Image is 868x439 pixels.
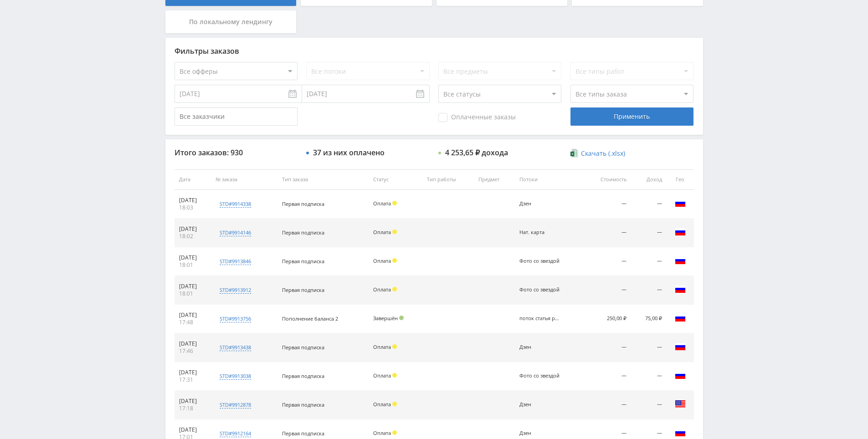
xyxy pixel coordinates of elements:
span: Оплата [373,286,391,293]
td: — [631,247,667,276]
div: Фильтры заказов [175,47,694,55]
span: Холд [392,201,397,205]
div: Дзен [519,201,560,207]
div: [DATE] [179,340,206,347]
span: Завершён [373,315,398,322]
td: 250,00 ₽ [583,305,631,333]
td: — [583,391,631,419]
img: usa.png [675,398,686,409]
th: Дата [175,169,211,190]
div: std#9914146 [220,229,251,236]
span: Первая подписка [282,258,324,265]
span: Холд [392,373,397,378]
div: [DATE] [179,197,206,204]
span: Первая подписка [282,344,324,351]
div: Дзен [519,430,560,436]
td: — [583,247,631,276]
span: Первая подписка [282,229,324,236]
td: — [631,391,667,419]
div: std#9913912 [220,286,251,294]
div: std#9914338 [220,200,251,208]
div: 18:01 [179,290,206,297]
td: — [583,276,631,305]
div: Дзен [519,344,560,350]
span: Первая подписка [282,430,324,437]
img: rus.png [675,312,686,323]
td: — [631,190,667,219]
th: Стоимость [583,169,631,190]
td: — [631,276,667,305]
div: Применить [570,107,693,126]
span: Оплата [373,257,391,264]
div: Фото со звездой [519,373,560,379]
div: Нат. карта [519,230,560,235]
td: — [583,190,631,219]
img: rus.png [675,255,686,266]
div: [DATE] [179,311,206,319]
a: Скачать (.xlsx) [570,149,625,158]
span: Оплаченные заказы [438,113,516,122]
td: — [631,333,667,362]
img: xlsx [570,148,578,158]
td: — [631,362,667,391]
div: Фото со звездой [519,287,560,293]
th: Гео [667,169,694,190]
img: rus.png [675,427,686,438]
div: 17:31 [179,376,206,383]
span: Первая подписка [282,401,324,408]
img: rus.png [675,284,686,295]
span: Холд [392,258,397,263]
input: Все заказчики [175,107,298,126]
div: 17:48 [179,319,206,326]
img: rus.png [675,370,686,381]
div: [DATE] [179,254,206,261]
div: [DATE] [179,369,206,376]
div: [DATE] [179,398,206,405]
span: Скачать (.xlsx) [581,150,625,157]
div: [DATE] [179,426,206,434]
span: Оплата [373,401,391,408]
div: 18:02 [179,233,206,240]
span: Оплата [373,429,391,436]
th: Потоки [515,169,583,190]
img: rus.png [675,226,686,237]
div: 4 253,65 ₽ дохода [445,148,508,157]
div: Фото со звездой [519,258,560,264]
td: — [631,219,667,247]
div: [DATE] [179,283,206,290]
th: № заказа [211,169,277,190]
span: Пополнение баланса 2 [282,315,338,322]
div: По локальному лендингу [165,10,297,33]
span: Оплата [373,343,391,350]
span: Первая подписка [282,200,324,207]
div: 18:01 [179,261,206,269]
span: Подтвержден [399,316,404,320]
td: — [583,219,631,247]
th: Доход [631,169,667,190]
th: Тип работы [422,169,474,190]
div: 17:18 [179,405,206,412]
div: 37 из них оплачено [313,148,385,157]
td: — [583,362,631,391]
span: Первая подписка [282,373,324,379]
span: Холд [392,430,397,435]
span: Оплата [373,372,391,379]
div: Итого заказов: 930 [175,148,298,157]
div: 18:03 [179,204,206,211]
th: Предмет [474,169,515,190]
span: Холд [392,287,397,291]
img: rus.png [675,198,686,209]
span: Оплата [373,200,391,207]
div: поток статья рерайт [519,316,560,322]
div: std#9913038 [220,373,251,380]
div: [DATE] [179,225,206,233]
span: Холд [392,344,397,349]
span: Первая подписка [282,286,324,293]
div: 17:46 [179,347,206,355]
div: std#9913438 [220,344,251,351]
div: std#9913756 [220,315,251,322]
td: 75,00 ₽ [631,305,667,333]
th: Статус [369,169,423,190]
span: Холд [392,402,397,406]
div: std#9913846 [220,258,251,265]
